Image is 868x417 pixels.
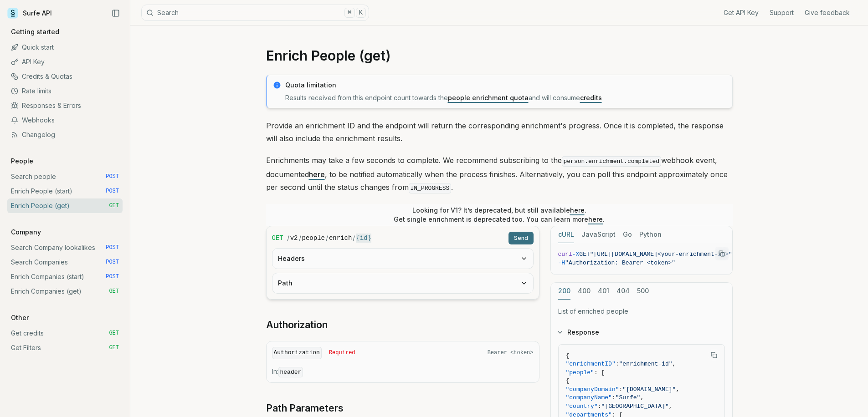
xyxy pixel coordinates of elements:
[622,386,676,393] span: "[DOMAIN_NAME]"
[272,273,533,293] button: Path
[287,234,289,243] span: /
[7,270,123,284] a: Enrich Companies (start) POST
[637,283,649,300] button: 500
[7,55,123,69] a: API Key
[601,403,669,410] span: "[GEOGRAPHIC_DATA]"
[598,283,609,300] button: 401
[7,326,123,341] a: Get credits GET
[715,247,729,260] button: Copy Text
[266,119,733,145] p: Provide an enrichment ID and the endpoint will return the corresponding enrichment's progress. On...
[724,8,759,17] a: Get API Key
[565,259,675,266] span: "Authorization: Bearer <token>"
[558,251,572,258] span: curl
[566,377,570,384] span: {
[676,386,679,393] span: ,
[272,249,533,269] button: Headers
[356,8,366,18] kbd: K
[329,349,355,356] span: Required
[580,94,602,102] a: credits
[570,206,585,214] a: here
[290,234,298,243] code: v2
[640,394,644,401] span: ,
[616,361,619,367] span: :
[669,403,673,410] span: ,
[266,47,733,64] h1: Enrich People (get)
[302,234,325,243] code: people
[581,226,616,243] button: JavaScript
[566,361,616,367] span: "enrichmentID"
[353,234,355,243] span: /
[7,284,123,299] a: Enrich Companies (get) GET
[7,84,123,98] a: Rate limits
[356,234,371,243] code: {id}
[623,226,632,243] button: Go
[448,94,529,102] a: people enrichment quota
[7,98,123,113] a: Responses & Errors
[594,369,605,376] span: : [
[566,386,619,393] span: "companyDomain"
[488,349,534,356] span: Bearer <token>
[7,6,52,20] a: Surfe API
[7,113,123,127] a: Webhooks
[106,244,119,251] span: POST
[106,188,119,195] span: POST
[266,319,328,331] a: Authorization
[7,184,123,198] a: Enrich People (start) POST
[707,348,721,362] button: Copy Text
[394,206,605,224] p: Looking for V1? It’s deprecated, but still available . Get single enrichment is deprecated too. Y...
[7,157,37,166] p: People
[566,369,594,376] span: "people"
[619,386,623,393] span: :
[572,251,580,258] span: -X
[508,232,534,244] button: Send
[770,8,794,17] a: Support
[106,173,119,180] span: POST
[551,320,732,344] button: Response
[272,234,283,243] span: GET
[558,307,725,316] p: List of enriched people
[616,394,641,401] span: "Surfe"
[7,27,63,36] p: Getting started
[109,330,119,337] span: GET
[619,361,673,367] span: "enrichment-id"
[106,259,119,266] span: POST
[344,8,354,18] kbd: ⌘
[558,283,570,300] button: 200
[566,394,612,401] span: "companyName"
[109,202,119,209] span: GET
[285,81,727,90] p: Quota limitation
[579,251,590,258] span: GET
[616,283,630,300] button: 404
[7,341,123,355] a: Get Filters GET
[673,361,676,367] span: ,
[109,344,119,351] span: GET
[598,403,601,410] span: :
[7,228,45,237] p: Company
[578,283,591,300] button: 400
[109,6,123,20] button: Collapse Sidebar
[612,394,616,401] span: :
[266,154,733,195] p: Enrichments may take a few seconds to complete. We recommend subscribing to the webhook event, do...
[7,127,123,142] a: Changelog
[299,234,301,243] span: /
[326,234,328,243] span: /
[7,240,123,255] a: Search Company lookalikes POST
[7,169,123,184] a: Search people POST
[562,156,662,167] code: person.enrichment.completed
[109,288,119,295] span: GET
[590,251,732,258] span: "[URL][DOMAIN_NAME]<your-enrichment-id>"
[106,273,119,280] span: POST
[805,8,850,17] a: Give feedback
[278,367,303,377] code: header
[7,198,123,213] a: Enrich People (get) GET
[309,170,325,179] a: here
[566,352,570,359] span: {
[329,234,352,243] code: enrich
[588,215,603,223] a: here
[272,367,534,377] p: In:
[141,5,369,21] button: Search⌘K
[558,259,565,266] span: -H
[7,40,123,55] a: Quick start
[266,402,344,415] a: Path Parameters
[7,69,123,84] a: Credits & Quotas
